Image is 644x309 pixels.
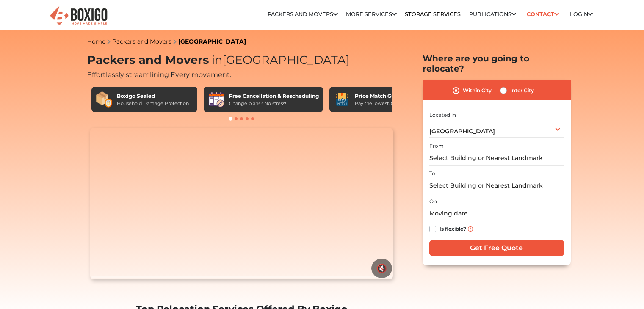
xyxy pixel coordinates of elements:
[117,92,189,100] div: Boxigo Sealed
[229,100,319,107] div: Change plans? No stress!
[208,91,225,108] img: Free Cancellation & Rescheduling
[429,127,495,135] span: [GEOGRAPHIC_DATA]
[429,198,437,205] label: On
[405,11,461,17] a: Storage Services
[117,100,189,107] div: Household Damage Protection
[87,53,396,67] h1: Packers and Movers
[469,11,516,17] a: Publications
[209,53,350,67] span: [GEOGRAPHIC_DATA]
[570,11,593,17] a: Login
[463,86,492,96] label: Within City
[268,11,338,17] a: Packers and Movers
[49,6,108,26] img: Boxigo
[229,92,319,100] div: Free Cancellation & Rescheduling
[510,86,534,96] label: Inter City
[334,91,351,108] img: Price Match Guarantee
[423,53,571,74] h2: Where are you going to relocate?
[90,128,393,279] video: Your browser does not support the video tag.
[429,151,564,166] input: Select Building or Nearest Landmark
[355,100,419,107] div: Pay the lowest. Guaranteed!
[429,170,435,177] label: To
[429,240,564,256] input: Get Free Quote
[524,8,562,21] a: Contact
[371,259,392,278] button: 🔇
[178,38,246,45] a: [GEOGRAPHIC_DATA]
[87,38,105,45] a: Home
[439,224,466,233] label: Is flexible?
[429,111,456,119] label: Located in
[355,92,419,100] div: Price Match Guarantee
[429,178,564,193] input: Select Building or Nearest Landmark
[429,142,444,150] label: From
[112,38,171,45] a: Packers and Movers
[468,226,473,232] img: info
[212,53,222,67] span: in
[429,206,564,221] input: Moving date
[87,71,231,79] span: Effortlessly streamlining Every movement.
[96,91,113,108] img: Boxigo Sealed
[346,11,397,17] a: More services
